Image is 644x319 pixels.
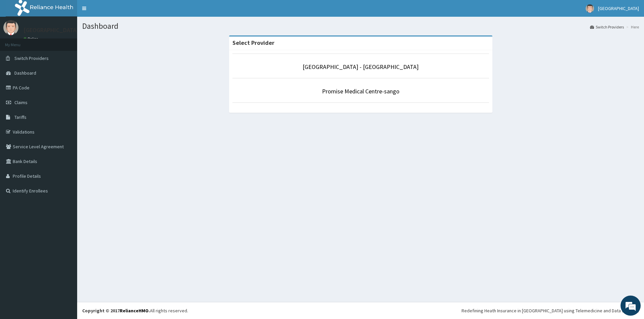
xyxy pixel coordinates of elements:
span: Dashboard [14,70,36,76]
div: Redefining Heath Insurance in [GEOGRAPHIC_DATA] using Telemedicine and Data Science! [462,307,639,314]
span: Switch Providers [14,55,49,61]
a: [GEOGRAPHIC_DATA] - [GEOGRAPHIC_DATA] [303,63,419,71]
span: Tariffs [14,114,26,120]
h1: Dashboard [82,22,639,30]
img: User Image [586,4,594,13]
li: Here [625,24,639,30]
span: Claims [14,99,28,105]
span: [GEOGRAPHIC_DATA] [598,5,639,11]
img: User Image [3,20,18,35]
strong: Select Provider [232,39,274,47]
a: Switch Providers [590,24,624,30]
footer: All rights reserved. [77,302,644,319]
strong: Copyright © 2017 . [82,308,150,314]
a: RelianceHMO [120,308,149,314]
p: [GEOGRAPHIC_DATA] [23,27,79,33]
a: Online [23,36,40,41]
a: Promise Medical Centre-sango [322,87,399,95]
